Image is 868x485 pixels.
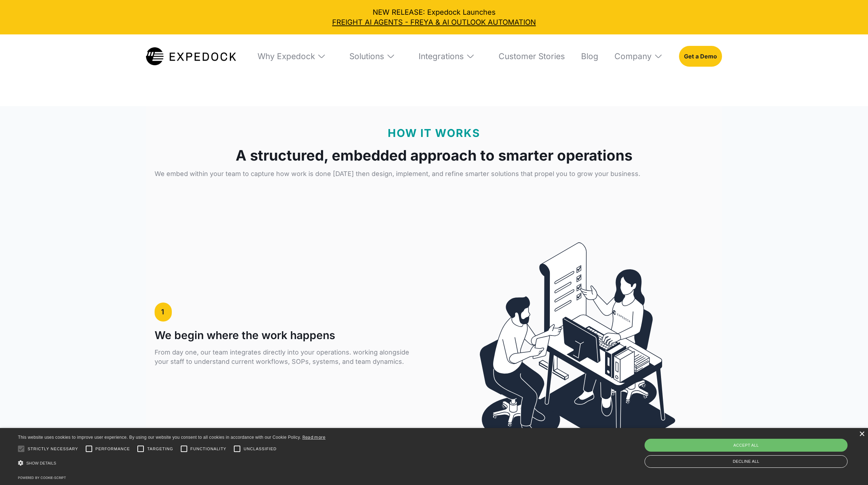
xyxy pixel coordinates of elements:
div: Solutions [342,34,402,78]
div: Show details [18,457,326,470]
span: Strictly necessary [28,446,78,452]
div: Close [859,432,864,437]
span: Unclassified [244,446,277,452]
div: Decline all [645,455,848,468]
div: Solutions [349,51,384,61]
span: Targeting [147,446,173,452]
div: Company [607,34,670,78]
h1: We begin where the work happens [155,329,335,342]
p: HOW IT WORKS [388,128,480,138]
span: Functionality [190,446,226,452]
a: Customer Stories [491,34,565,78]
div: Company [614,51,652,61]
span: Performance [95,446,130,452]
span: This website uses cookies to improve user experience. By using our website you consent to all coo... [18,435,301,440]
a: 1 [155,303,172,322]
div: NEW RELEASE: Expedock Launches [7,7,861,27]
div: Why Expedock [258,51,315,61]
a: Read more [302,434,326,440]
div: Integrations [411,34,482,78]
a: Get a Demo [679,46,722,67]
div: Integrations [419,51,464,61]
p: We embed within your team to capture how work is done [DATE] then design, implement, and refine s... [155,169,640,179]
iframe: Chat Widget [832,451,868,485]
div: Accept all [645,439,848,452]
a: FREIGHT AI AGENTS - FREYA & AI OUTLOOK AUTOMATION [7,17,861,27]
a: Blog [574,34,598,78]
span: Show details [26,461,56,465]
div: Why Expedock [250,34,333,78]
p: From day one, our team integrates directly into your operations. working alongside your staff to ... [155,348,420,366]
strong: A structured, embedded approach to smarter operations [236,146,632,165]
a: Powered by cookie-script [18,476,66,480]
